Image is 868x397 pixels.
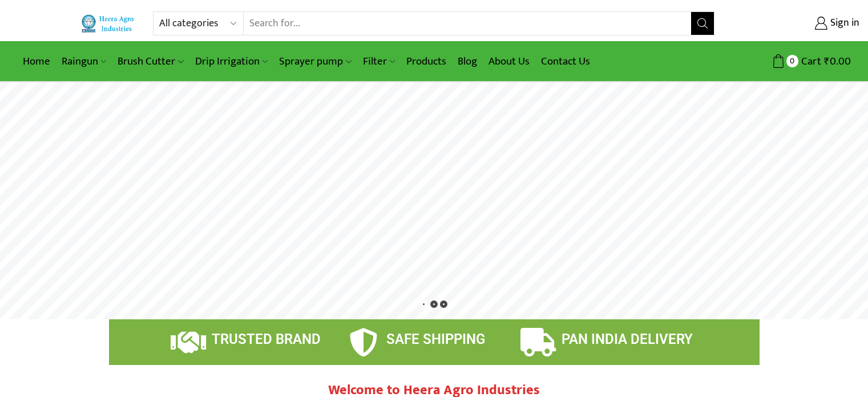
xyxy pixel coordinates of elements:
a: About Us [483,48,535,75]
a: Contact Us [535,48,596,75]
input: Search for... [244,12,692,35]
a: 0 Cart ₹0.00 [726,51,851,72]
span: SAFE SHIPPING [386,331,485,347]
bdi: 0.00 [824,53,851,70]
a: Sign in [732,13,859,34]
a: Brush Cutter [112,48,189,75]
a: Drip Irrigation [189,48,273,75]
span: ₹ [824,53,830,70]
a: Filter [357,48,401,75]
span: TRUSTED BRAND [212,331,321,347]
span: PAN INDIA DELIVERY [562,331,693,347]
a: Blog [452,48,483,75]
a: Products [401,48,452,75]
span: 0 [786,55,798,67]
a: Raingun [56,48,112,75]
span: Cart [798,54,821,69]
button: Search button [691,12,714,35]
a: Home [17,48,56,75]
a: Sprayer pump [273,48,357,75]
span: Sign in [827,16,859,31]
